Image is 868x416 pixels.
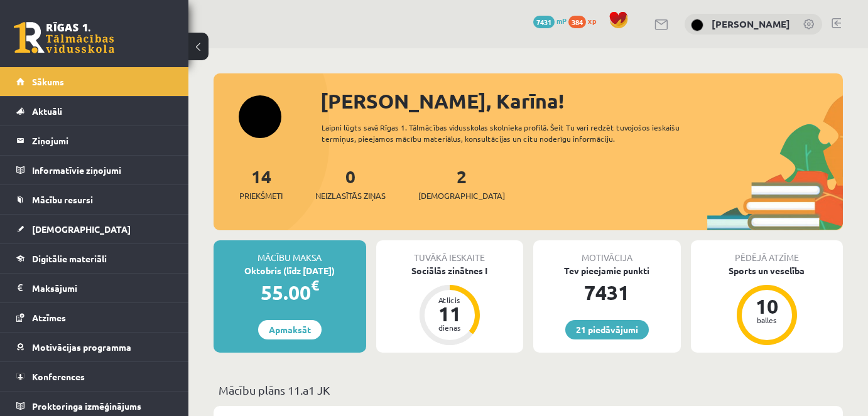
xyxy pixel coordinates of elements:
[32,341,131,353] span: Motivācijas programma
[748,296,786,316] div: 10
[239,189,283,202] span: Priekšmeti
[32,126,173,155] legend: Ziņojumi
[16,156,173,184] a: Informatīvie ziņojumi
[556,16,567,26] span: mP
[568,16,602,26] a: 384 xp
[16,274,173,302] a: Maksājumi
[588,16,596,26] span: xp
[691,264,844,347] a: Sports un veselība 10 balles
[311,276,319,294] span: €
[32,223,131,235] span: [DEMOGRAPHIC_DATA]
[214,277,366,307] div: 55.00
[32,253,107,264] span: Digitālie materiāli
[533,16,555,28] span: 7431
[431,324,469,331] div: dienas
[16,333,173,361] a: Motivācijas programma
[32,312,66,323] span: Atzīmes
[32,194,93,205] span: Mācību resursi
[418,165,505,202] a: 2[DEMOGRAPHIC_DATA]
[16,244,173,273] a: Digitālie materiāli
[376,240,524,264] div: Tuvākā ieskaite
[533,240,681,264] div: Motivācija
[16,185,173,214] a: Mācību resursi
[32,76,64,87] span: Sākums
[16,215,173,243] a: [DEMOGRAPHIC_DATA]
[315,189,386,202] span: Neizlasītās ziņas
[376,264,524,277] div: Sociālās zinātnes I
[16,362,173,391] a: Konferences
[748,316,786,324] div: balles
[691,240,844,264] div: Pēdējā atzīme
[418,189,505,202] span: [DEMOGRAPHIC_DATA]
[239,165,283,202] a: 14Priekšmeti
[565,320,649,339] a: 21 piedāvājumi
[431,304,469,324] div: 11
[32,105,62,117] span: Aktuāli
[16,67,173,96] a: Sākums
[568,16,586,28] span: 384
[533,264,681,277] div: Tev pieejamie punkti
[431,296,469,304] div: Atlicis
[14,22,114,53] a: Rīgas 1. Tālmācības vidusskola
[315,165,386,202] a: 0Neizlasītās ziņas
[219,381,838,398] p: Mācību plāns 11.a1 JK
[16,303,173,332] a: Atzīmes
[214,264,366,277] div: Oktobris (līdz [DATE])
[16,97,173,125] a: Aktuāli
[712,18,790,30] a: [PERSON_NAME]
[32,274,173,302] legend: Maksājumi
[16,126,173,155] a: Ziņojumi
[258,320,322,339] a: Apmaksāt
[32,400,141,412] span: Proktoringa izmēģinājums
[691,264,844,277] div: Sports un veselība
[533,277,681,307] div: 7431
[322,122,699,144] div: Laipni lūgts savā Rīgas 1. Tālmācības vidusskolas skolnieka profilā. Šeit Tu vari redzēt tuvojošo...
[533,16,567,26] a: 7431 mP
[691,19,703,31] img: Karīna Frīdenberga
[376,264,524,347] a: Sociālās zinātnes I Atlicis 11 dienas
[32,371,85,382] span: Konferences
[32,156,173,184] legend: Informatīvie ziņojumi
[320,86,843,116] div: [PERSON_NAME], Karīna!
[214,240,366,264] div: Mācību maksa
